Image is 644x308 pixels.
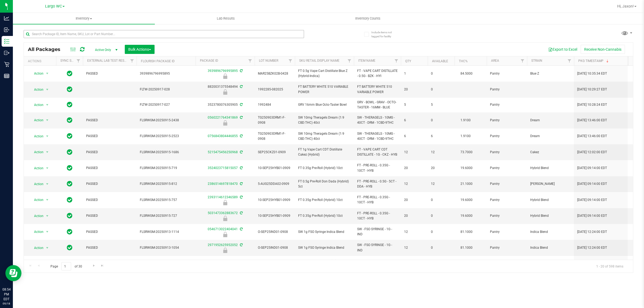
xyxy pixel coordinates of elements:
[491,59,499,63] a: Area
[298,102,351,107] span: GRV 16mm Blue Octo-Taster Bowl
[24,30,304,38] input: Search Package ID, Item Name, SKU, Lot or Part Number...
[86,181,133,186] span: PASSED
[44,70,51,77] span: select
[577,134,607,139] span: [DATE] 13:46:00 EDT
[357,163,398,173] span: FT - PRE-ROLL - 0.35G - 10CT - HYB
[90,262,98,269] a: Go to the next page
[298,213,351,218] span: FT 0.35g Pre-Roll (Hybrid) 10ct
[459,59,468,63] a: THC%
[577,229,607,234] span: [DATE] 12:24:00 EDT
[345,56,354,65] a: Filter
[431,87,451,92] span: 0
[86,71,133,76] span: PASSED
[298,166,351,171] span: FT 0.35g Pre-Roll (Hybrid) 10ct
[67,212,72,219] span: In Sync
[4,39,9,44] inline-svg: Inventory
[530,197,571,203] span: Hybrid Blend
[577,150,607,155] span: [DATE] 12:02:00 EDT
[67,86,72,93] span: In Sync
[195,216,255,221] div: Newly Received
[195,74,255,79] div: Locked due to Testing Failure
[200,59,218,63] a: Package ID
[208,116,238,119] a: 0560221764341869
[67,180,72,188] span: In Sync
[86,150,133,155] span: PASSED
[490,213,524,218] span: Pantry
[195,84,255,95] div: 8820031375548494
[357,227,398,237] span: SW - FSO SYRINGE - 1G - IND
[357,147,398,157] span: FT - VAPE CART CDT DISTILLATE - 1G - CKZ - HYB
[490,150,524,155] span: Pantry
[357,195,398,205] span: FT - PRE-ROLL - 0.35G - 10CT - HYB
[44,164,51,172] span: select
[208,227,238,231] a: 0546713022404041
[404,71,425,76] span: 1
[404,134,425,139] span: 6
[239,150,243,154] span: Sync from Compliance System
[61,262,71,270] input: 1
[431,71,451,76] span: 0
[431,102,451,107] span: 5
[140,229,192,234] span: FLSRWGM-20250913-1114
[239,227,243,231] span: Sync from Compliance System
[258,229,292,234] span: O-SEP25IND01-0908
[431,166,451,171] span: 20
[371,30,398,38] span: Include items not tagged for facility
[239,134,243,138] span: Sync from Compliance System
[530,229,571,234] span: Indica Blend
[29,70,44,77] span: Action
[404,181,425,186] span: 12
[458,116,473,124] span: 1.9100
[195,200,255,205] div: Newly Received
[431,150,451,155] span: 12
[404,150,425,155] span: 12
[140,71,192,76] span: 3939896796995895
[140,245,192,250] span: FLSRWGM-20250913-1054
[208,243,238,247] a: 2971952625952052
[140,197,192,203] span: FLSRWGM-20250915-757
[128,56,137,65] a: Filter
[239,116,243,119] span: Sync from Compliance System
[2,287,10,302] p: 08:54 PM EDT
[28,46,66,52] span: All Packages
[258,245,292,250] span: O-SEP25IND01-0908
[140,181,192,186] span: FLSRWGM-20250915-812
[2,302,10,306] p: 09/18
[258,213,292,218] span: 10-SEP25HYB01-0909
[258,166,292,171] span: 10-SEP25HYB01-0909
[29,86,44,93] span: Action
[458,70,475,78] span: 84.5000
[298,259,351,269] span: FT 1g Vape Cart CDT Distillate Animal Z (Hybrid)
[208,166,238,170] a: 3524023715815057
[431,213,451,218] span: 0
[490,118,524,123] span: Pantry
[357,68,398,79] span: FT - VAPE CART DISTILLATE - 0.5G - BZK - HYI
[458,212,475,220] span: 19.6000
[29,148,44,156] span: Action
[404,245,425,250] span: 12
[577,118,607,123] span: [DATE] 13:46:00 EDT
[490,134,524,139] span: Pantry
[298,147,351,157] span: FT 1g Vape Cart CDT Distillate Cakez (Hybrid)
[4,50,9,56] inline-svg: Outbound
[44,196,51,204] span: select
[208,69,238,73] a: 3939896796995895
[46,262,86,270] span: Page of 30
[87,59,129,63] a: External Lab Test Result
[208,195,238,199] a: 2393114612346589
[458,180,475,188] span: 21.1000
[431,245,451,250] span: 0
[490,166,524,171] span: Pantry
[357,243,398,253] span: SW - FSO SYRINGE - 1G - IND
[258,87,292,92] span: 1992285-082025
[29,228,44,236] span: Action
[67,244,72,251] span: In Sync
[458,244,475,252] span: 81.1000
[29,133,44,140] span: Action
[298,131,351,141] span: SW 10mg Theragels Dream (1:9 CBD:THC) 40ct
[258,197,292,203] span: 10-SEP25HYB01-0909
[86,213,133,218] span: PASSED
[490,87,524,92] span: Pantry
[404,166,425,171] span: 20
[298,229,351,234] span: SW 1g FSO Syringe Indica Blend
